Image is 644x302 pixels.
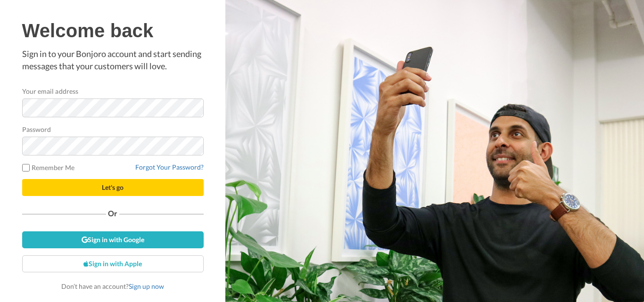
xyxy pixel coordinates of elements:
label: Password [22,124,51,134]
input: Remember Me [22,164,30,171]
span: Don’t have an account? [61,282,164,290]
a: Sign up now [129,282,164,290]
a: Sign in with Apple [22,255,204,272]
button: Let's go [22,179,204,196]
label: Your email address [22,86,78,96]
a: Sign in with Google [22,231,204,248]
h1: Welcome back [22,20,204,41]
a: Forgot Your Password? [135,163,204,171]
span: Let's go [102,183,124,191]
label: Remember Me [22,163,75,172]
p: Sign in to your Bonjoro account and start sending messages that your customers will love. [22,48,204,72]
span: Or [106,210,119,217]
